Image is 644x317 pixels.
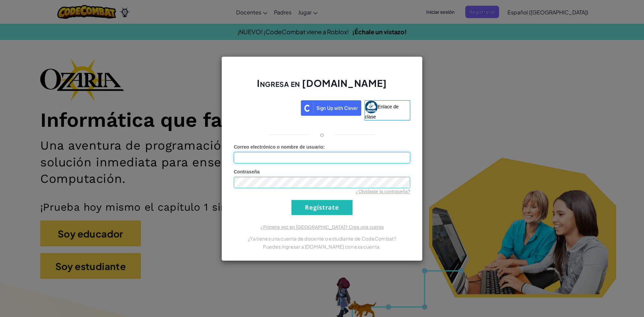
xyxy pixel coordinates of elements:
input: Regístrate [291,200,353,215]
img: classlink-logo-small.png [365,101,378,113]
font: Puedes ingresar a [DOMAIN_NAME] con esa cuenta. [263,244,381,250]
font: Ingresa en [DOMAIN_NAME] [257,77,387,89]
font: ¿Ya tienes una cuenta de docente o estudiante de CodeCombat? [248,235,396,242]
font: Correo electrónico o nombre de usuario [234,144,323,150]
font: Enlace de clase [365,104,398,119]
iframe: Botón de acceso con Google [230,100,301,114]
a: ¿Olvidaste la contraseña? [356,189,410,194]
font: Contraseña [234,169,260,174]
font: : [323,144,325,150]
a: ¿Primera vez en [GEOGRAPHIC_DATA]? Crea una cuenta [260,224,384,230]
font: o [320,130,324,138]
img: clever_sso_button@2x.png [301,100,361,116]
